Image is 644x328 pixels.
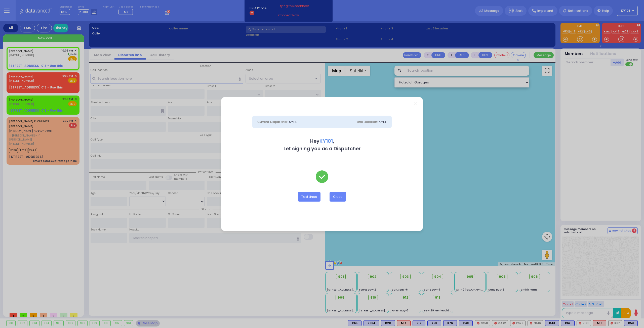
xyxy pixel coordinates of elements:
img: check-green.svg [316,170,328,183]
b: Hey , [310,138,334,145]
a: Close [414,102,417,105]
b: Let signing you as a Dispatcher [284,145,361,152]
span: KY14 [289,119,297,124]
button: Close [330,192,346,201]
button: Test Lines [298,192,320,201]
span: Current Dispatcher: [257,120,288,124]
span: KY101 [319,138,333,145]
span: Line Location: [357,120,378,124]
span: K-14 [379,119,387,124]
